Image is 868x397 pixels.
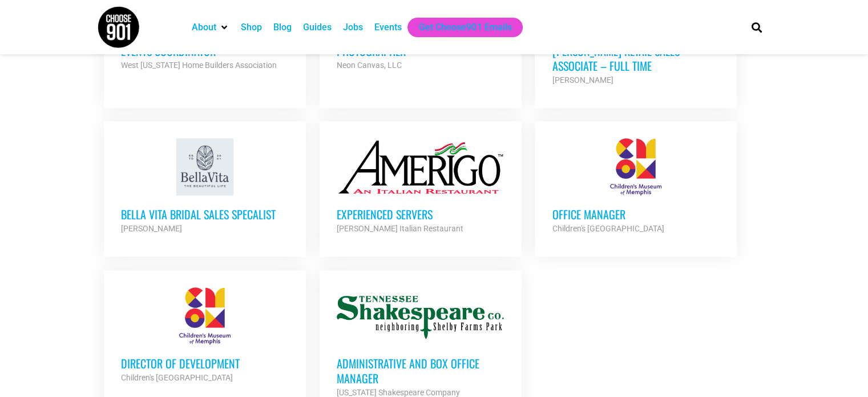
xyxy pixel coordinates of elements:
[121,61,277,70] strong: West [US_STATE] Home Builders Association
[121,373,233,382] strong: Children's [GEOGRAPHIC_DATA]
[186,18,732,37] nav: Main nav
[337,388,460,397] strong: [US_STATE] Shakespeare Company
[552,75,613,85] strong: [PERSON_NAME]
[337,224,463,233] strong: [PERSON_NAME] Italian Restaurant
[121,356,289,371] h3: Director of Development
[535,121,737,252] a: Office Manager Children's [GEOGRAPHIC_DATA]
[552,207,720,222] h3: Office Manager
[273,21,292,34] a: Blog
[241,21,262,34] a: Shop
[337,61,402,70] strong: Neon Canvas, LLC
[303,21,332,34] a: Guides
[104,121,306,252] a: Bella Vita Bridal Sales Specalist [PERSON_NAME]
[343,21,363,34] a: Jobs
[121,207,289,222] h3: Bella Vita Bridal Sales Specalist
[374,21,402,34] a: Events
[419,21,511,34] a: Get Choose901 Emails
[186,18,235,37] div: About
[552,224,664,233] strong: Children's [GEOGRAPHIC_DATA]
[337,207,504,222] h3: Experienced Servers
[337,356,504,386] h3: Administrative and Box Office Manager
[747,18,766,37] div: Search
[192,21,216,34] a: About
[552,43,720,73] h3: [PERSON_NAME] Retail Sales Associate – Full Time
[320,121,522,252] a: Experienced Servers [PERSON_NAME] Italian Restaurant
[121,224,182,233] strong: [PERSON_NAME]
